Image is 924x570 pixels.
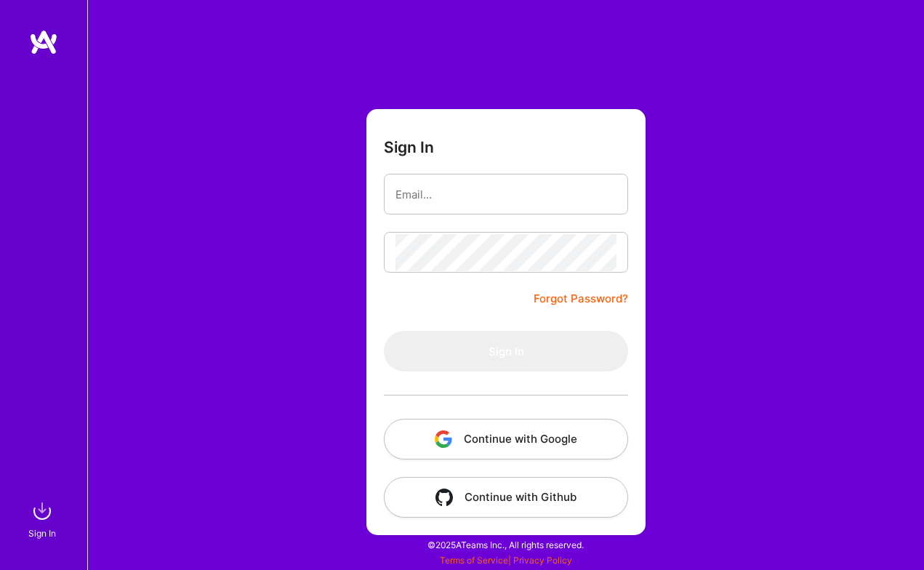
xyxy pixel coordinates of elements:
button: Continue with Google [384,419,628,459]
img: icon [435,430,452,448]
img: sign in [28,497,57,526]
button: Continue with Github [384,477,628,518]
h3: Sign In [384,138,434,156]
div: © 2025 ATeams Inc., All rights reserved. [87,526,924,563]
div: Sign In [28,526,56,541]
a: Forgot Password? [534,290,628,308]
a: Terms of Service [440,555,508,566]
span: | [440,555,572,566]
img: icon [435,489,453,506]
a: sign inSign In [31,497,57,541]
img: logo [29,29,58,55]
input: Email... [395,176,616,213]
button: Sign In [384,331,628,372]
a: Privacy Policy [513,555,572,566]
